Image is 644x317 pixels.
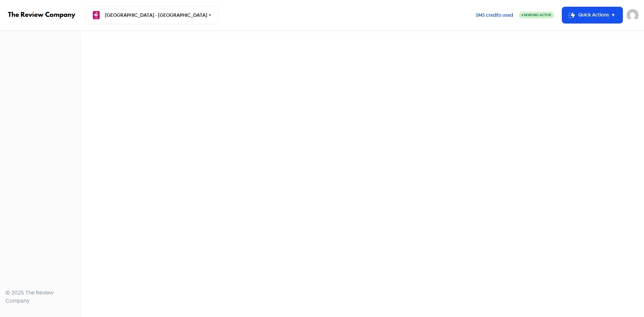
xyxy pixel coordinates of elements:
span: SMS credits used [476,12,513,19]
span: Sending Active [524,13,551,17]
button: [GEOGRAPHIC_DATA] - [GEOGRAPHIC_DATA] [86,6,218,24]
img: User [627,9,639,21]
div: © 2025 The Review Company [5,289,75,305]
a: SMS credits used [470,11,519,18]
button: Quick Actions [562,7,623,23]
a: Sending Active [519,11,554,19]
